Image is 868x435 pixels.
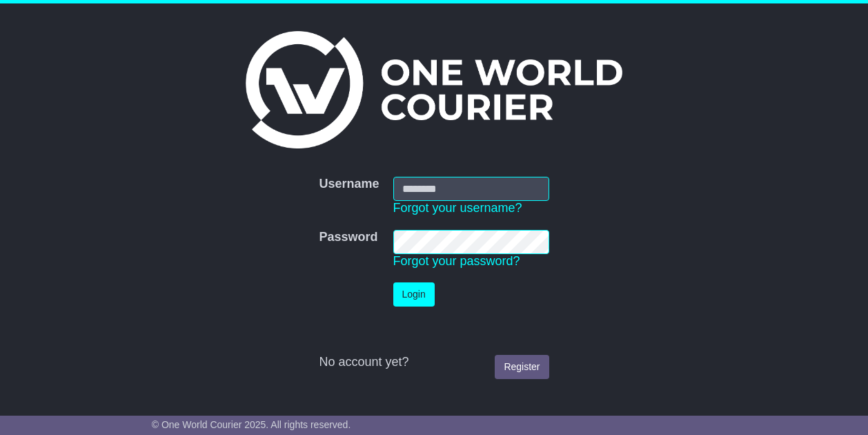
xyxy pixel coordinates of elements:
[495,355,549,379] a: Register
[319,177,379,192] label: Username
[319,230,377,245] label: Password
[393,201,522,215] a: Forgot your username?
[152,419,351,430] span: © One World Courier 2025. All rights reserved.
[319,355,549,370] div: No account yet?
[393,282,435,307] button: Login
[246,31,622,148] img: One World
[393,254,520,268] a: Forgot your password?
